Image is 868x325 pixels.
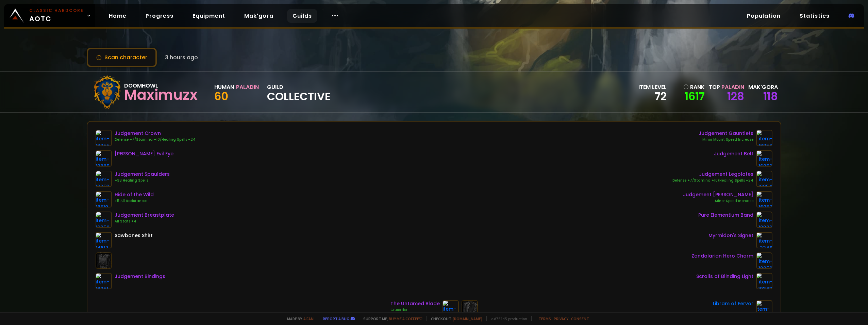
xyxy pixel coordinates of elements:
[103,9,132,23] a: Home
[96,212,112,228] img: item-16958
[140,9,179,23] a: Progress
[748,91,778,102] div: 118
[29,7,84,24] span: AOTC
[187,9,231,23] a: Equipment
[4,4,95,27] a: Classic HardcoreAOTC
[96,171,112,187] img: item-16953
[486,316,527,321] span: v. d752d5 - production
[96,130,112,146] img: item-16955
[714,150,753,157] div: Judgement Belt
[239,9,279,23] a: Mak'gora
[359,316,422,321] span: Support me,
[115,171,170,178] div: Judgement Spaulders
[708,232,753,239] div: Myrmidon's Signet
[698,212,753,219] div: Pure Elementium Band
[691,252,753,260] div: Zandalarian Hero Charm
[115,178,170,183] div: +33 Healing Spells
[124,81,198,90] div: Doomhowl
[115,191,154,198] div: Hide of the Wild
[115,232,153,239] div: Sawbones Shirt
[756,212,772,228] img: item-19382
[124,90,198,100] div: Maximuzx
[756,191,772,207] img: item-16957
[638,83,667,91] div: item level
[303,316,314,321] a: a fan
[165,53,198,62] span: 3 hours ago
[214,89,228,104] span: 60
[87,48,157,67] button: Scan character
[638,91,667,102] div: 72
[96,150,112,167] img: item-19885
[115,219,174,224] div: All Stats +4
[683,83,705,91] div: rank
[756,150,772,167] img: item-16952
[683,198,753,204] div: Minor Speed Increase
[672,178,753,183] div: Defense +7/Stamina +10/Healing Spells +24
[323,316,349,321] a: Report a bug
[571,316,589,321] a: Consent
[699,137,753,142] div: Minor Mount Speed Increase
[554,316,568,321] a: Privacy
[267,83,331,102] div: guild
[756,252,772,269] img: item-19950
[96,232,112,248] img: item-14617
[756,171,772,187] img: item-16954
[283,316,314,321] span: Made by
[696,273,753,280] div: Scrolls of Blinding Light
[115,150,173,157] div: [PERSON_NAME] Evil Eye
[443,300,459,316] img: item-19334
[741,9,786,23] a: Population
[390,307,440,313] div: Crusader
[713,300,753,307] div: Libram of Fervor
[96,191,112,207] img: item-18510
[794,9,835,23] a: Statistics
[287,9,317,23] a: Guilds
[756,130,772,146] img: item-16956
[115,198,154,204] div: +5 All Resistances
[390,300,440,307] div: The Untamed Blade
[453,316,482,321] a: [DOMAIN_NAME]
[29,7,84,14] small: Classic Hardcore
[748,83,778,91] div: Mak'gora
[115,137,196,142] div: Defense +7/Stamina +10/Healing Spells +24
[236,83,259,91] div: Paladin
[756,273,772,289] img: item-19343
[538,316,551,321] a: Terms
[721,83,744,91] span: Paladin
[267,91,331,102] span: Collective
[756,232,772,248] img: item-2246
[709,83,744,91] div: Top
[96,273,112,289] img: item-16951
[427,316,482,321] span: Checkout
[756,300,772,316] img: item-23203
[115,130,196,137] div: Judgement Crown
[683,91,705,102] a: 1617
[727,89,744,104] a: 128
[115,212,174,219] div: Judgement Breastplate
[214,83,234,91] div: Human
[115,273,165,280] div: Judgement Bindings
[699,130,753,137] div: Judgement Gauntlets
[672,171,753,178] div: Judgement Legplates
[389,316,422,321] a: Buy me a coffee
[683,191,753,198] div: Judgement [PERSON_NAME]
